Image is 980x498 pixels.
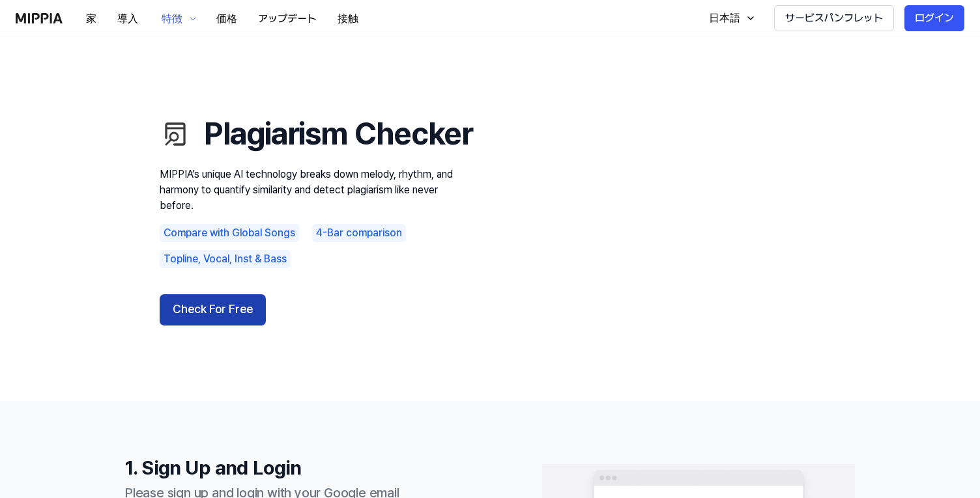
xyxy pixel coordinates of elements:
a: アップデート [248,1,327,36]
h1: 1. Sign Up and Login [125,453,438,482]
font: 導入 [117,12,138,25]
img: ロゴ [16,13,63,23]
div: Compare with Global Songs [160,224,299,242]
font: 接触 [338,12,358,25]
div: Topline, Vocal, Inst & Bass [160,250,291,268]
button: 導入 [107,6,149,32]
h1: Plagiarism Checker [160,112,472,156]
p: MIPPIA’s unique AI technology breaks down melody, rhythm, and harmony to quantify similarity and ... [160,167,472,214]
button: 特徴 [149,1,206,36]
font: ログイン [915,12,954,24]
button: 家 [76,6,107,32]
div: 日本語 [706,10,743,26]
button: サービスパンフレット [774,5,894,31]
font: 家 [86,12,96,25]
button: 接触 [327,6,369,32]
button: ログイン [904,5,964,31]
button: 日本語 [696,5,764,31]
button: Check For Free [160,294,266,325]
button: 価格 [206,6,248,32]
font: アップデート [258,12,317,25]
font: 価格 [216,12,237,25]
div: 4-Bar comparison [312,224,406,242]
font: 特徴 [162,12,182,25]
button: アップデート [248,6,327,32]
font: サービスパンフレット [785,12,883,24]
